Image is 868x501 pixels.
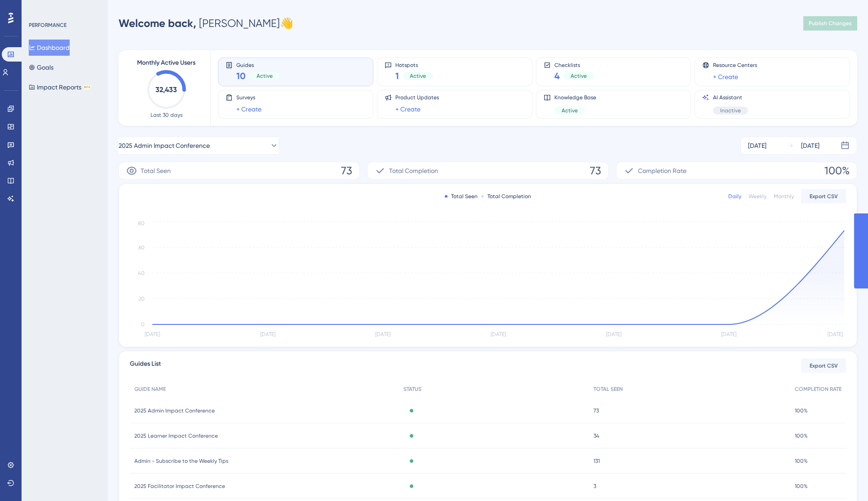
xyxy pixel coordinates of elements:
div: [DATE] [748,140,766,151]
iframe: UserGuiding AI Assistant Launcher [830,466,857,492]
div: Daily [728,193,741,200]
span: Active [562,107,578,114]
tspan: 40 [138,270,145,276]
a: + Create [236,104,261,115]
div: BETA [83,85,91,89]
div: Weekly [748,193,766,200]
tspan: [DATE] [721,331,736,337]
tspan: 80 [138,220,145,226]
button: Impact ReportsBETA [29,79,91,95]
span: 2025 Admin Impact Conference [134,407,215,414]
div: PERFORMANCE [29,22,66,29]
div: Monthly [774,193,794,200]
text: 32,433 [155,85,177,94]
div: [DATE] [801,140,819,151]
span: Resource Centers [713,62,757,69]
span: 100% [795,407,808,414]
span: Publish Changes [809,20,852,27]
span: 4 [554,70,560,82]
span: Completion Rate [638,165,686,176]
a: + Create [395,104,421,115]
span: Surveys [236,94,261,101]
tspan: [DATE] [375,331,390,337]
div: [PERSON_NAME] 👋 [119,16,293,31]
div: Total Seen [445,193,478,200]
span: COMPLETION RATE [795,386,841,393]
tspan: 0 [141,321,145,328]
span: Checklists [554,62,594,68]
span: 100% [795,457,808,465]
span: 100% [795,483,808,490]
tspan: [DATE] [491,331,506,337]
span: Last 30 days [151,111,182,119]
span: Admin - Subscribe to the Weekly Tips [134,457,228,465]
span: 10 [236,70,246,82]
span: 2025 Admin Impact Conference [119,140,210,151]
span: Guides [236,62,280,68]
span: 73 [341,164,352,178]
button: Dashboard [29,40,70,56]
span: TOTAL SEEN [593,386,623,393]
span: Total Seen [141,165,171,176]
tspan: [DATE] [828,331,843,337]
button: Goals [29,59,53,75]
div: Total Completion [481,193,531,200]
span: 131 [593,457,600,465]
span: 100% [795,432,808,439]
span: Hotspots [395,62,433,68]
span: 73 [590,164,601,178]
span: Total Completion [389,165,438,176]
span: Active [257,72,273,80]
span: Active [410,72,426,80]
span: Knowledge Base [554,94,596,101]
button: Publish Changes [803,16,857,31]
span: Monthly Active Users [137,58,195,68]
tspan: [DATE] [260,331,275,337]
span: 100% [824,164,850,178]
tspan: [DATE] [606,331,621,337]
tspan: 20 [138,296,145,302]
span: AI Assistant [713,94,748,101]
span: STATUS [403,386,421,393]
span: 3 [593,483,596,490]
span: Inactive [720,107,741,114]
tspan: 60 [138,244,145,251]
span: Export CSV [810,362,838,369]
span: Active [571,72,587,80]
span: Product Updates [395,94,439,101]
span: 2025 Facilitator Impact Conference [134,483,225,490]
span: Guides List [130,359,161,373]
span: GUIDE NAME [134,386,166,393]
span: 34 [593,432,599,439]
span: 2025 Learner Impact Conference [134,432,218,439]
button: 2025 Admin Impact Conference [119,137,279,155]
span: Export CSV [810,193,838,200]
a: + Create [713,71,738,82]
button: Export CSV [801,189,846,204]
span: 1 [395,70,399,82]
button: Export CSV [801,359,846,373]
tspan: [DATE] [145,331,160,337]
span: 73 [593,407,599,414]
span: Welcome back, [119,17,196,30]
